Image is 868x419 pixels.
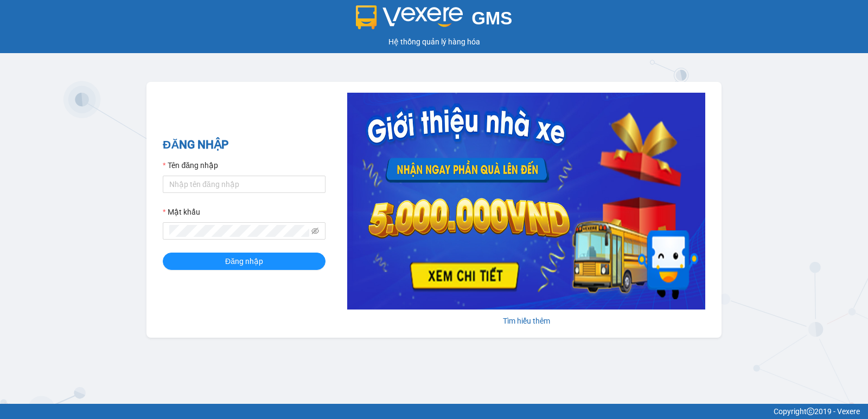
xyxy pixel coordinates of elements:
span: copyright [807,408,814,415]
a: GMS [356,16,513,25]
button: Đăng nhập [163,253,325,270]
input: Mật khẩu [169,225,309,237]
span: eye-invisible [311,227,319,235]
h2: ĐĂNG NHẬP [163,136,325,154]
div: Copyright 2019 - Vexere [8,405,860,417]
div: Hệ thống quản lý hàng hóa [3,36,865,48]
span: GMS [471,8,512,28]
img: logo 2 [356,5,463,29]
input: Tên đăng nhập [163,176,325,193]
img: banner-0 [347,93,705,310]
span: Đăng nhập [225,255,263,267]
label: Mật khẩu [163,206,200,218]
label: Tên đăng nhập [163,159,218,171]
div: Tìm hiểu thêm [347,315,705,327]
